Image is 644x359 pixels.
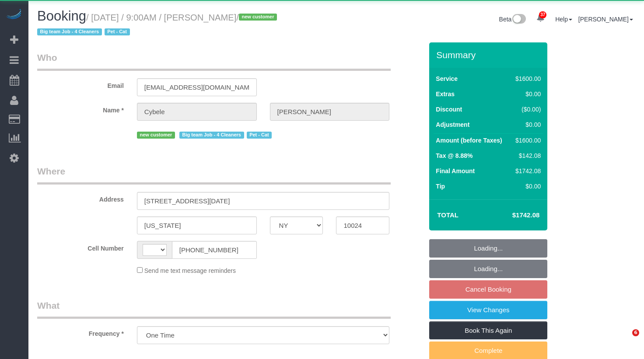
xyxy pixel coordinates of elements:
[513,105,541,114] div: ($0.00)
[31,192,130,204] label: Address
[578,16,633,23] a: [PERSON_NAME]
[436,120,469,129] label: Adjustment
[539,11,546,18] span: 37
[555,16,572,23] a: Help
[436,50,543,60] h3: Summary
[513,151,541,160] div: $142.08
[436,167,475,175] label: Final Amount
[239,14,277,21] span: new customer
[247,132,272,139] span: Pet - Cat
[137,132,175,139] span: new customer
[37,13,280,37] small: / [DATE] / 9:00AM / [PERSON_NAME]
[429,321,547,340] a: Book This Again
[37,51,391,71] legend: Who
[37,8,86,24] span: Booking
[144,267,236,274] span: Send me text message reminders
[336,216,389,234] input: Zip Code
[499,16,526,23] a: Beta
[632,329,639,336] span: 6
[105,28,130,35] span: Pet - Cat
[436,182,445,191] label: Tip
[513,167,541,175] div: $1742.08
[513,90,541,98] div: $0.00
[437,211,458,219] strong: Total
[31,241,130,253] label: Cell Number
[436,136,502,145] label: Amount (before Taxes)
[614,329,635,350] iframe: Intercom live chat
[37,28,102,35] span: Big team Job - 4 Cleaners
[5,9,23,21] img: Automaid Logo
[31,78,130,90] label: Email
[31,103,130,115] label: Name *
[513,136,541,145] div: $1600.00
[31,326,130,338] label: Frequency *
[513,120,541,129] div: $0.00
[436,90,455,98] label: Extras
[436,105,462,114] label: Discount
[429,301,547,319] a: View Changes
[513,74,541,83] div: $1600.00
[513,182,541,191] div: $0.00
[270,103,390,121] input: Last Name
[436,151,472,160] label: Tax @ 8.88%
[37,165,391,185] legend: Where
[179,132,244,139] span: Big team Job - 4 Cleaners
[532,9,549,28] a: 37
[511,14,526,25] img: New interface
[137,216,257,234] input: City
[137,78,257,96] input: Email
[137,103,257,121] input: First Name
[172,241,257,259] input: Cell Number
[486,212,539,219] h4: $1742.08
[37,299,391,319] legend: What
[436,74,458,83] label: Service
